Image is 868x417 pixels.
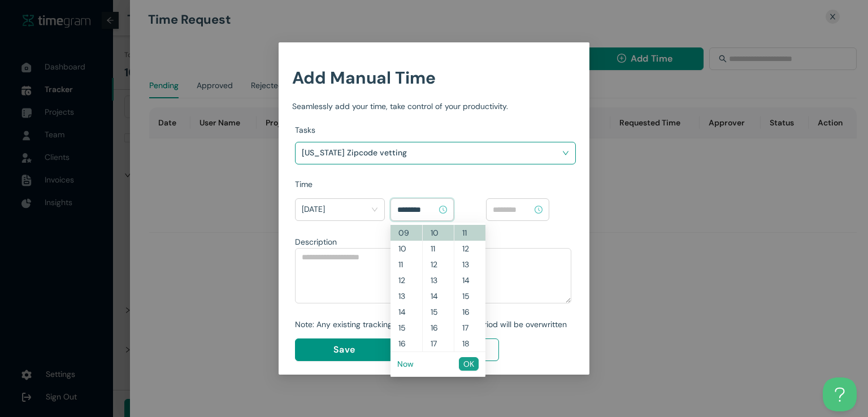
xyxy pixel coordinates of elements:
[295,178,576,190] div: Time
[302,144,435,161] h1: [US_STATE] Zipcode vetting
[292,64,576,91] h1: Add Manual Time
[423,336,454,351] div: 17
[454,336,485,351] div: 18
[454,241,485,257] div: 12
[423,225,454,241] div: 10
[390,336,422,351] div: 16
[454,288,485,304] div: 15
[454,257,485,272] div: 13
[295,318,571,331] div: Note: Any existing tracking data for the selected period will be overwritten
[423,257,454,272] div: 12
[295,338,393,361] button: Save
[423,320,454,336] div: 16
[454,225,485,241] div: 11
[390,320,422,336] div: 15
[459,357,479,371] button: OK
[423,241,454,257] div: 11
[390,272,422,288] div: 12
[423,272,454,288] div: 13
[454,304,485,320] div: 16
[333,342,355,357] span: Save
[390,304,422,320] div: 14
[454,272,485,288] div: 14
[390,257,422,272] div: 11
[397,359,414,369] a: Now
[295,124,576,136] div: Tasks
[390,225,422,241] div: 09
[302,201,378,219] span: Today
[295,236,571,248] div: Description
[423,304,454,320] div: 15
[823,377,857,411] iframe: Toggle Customer Support
[292,100,576,112] div: Seamlessly add your time, take control of your productivity.
[423,288,454,304] div: 14
[390,241,422,257] div: 10
[454,320,485,336] div: 17
[390,288,422,304] div: 13
[463,358,474,370] span: OK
